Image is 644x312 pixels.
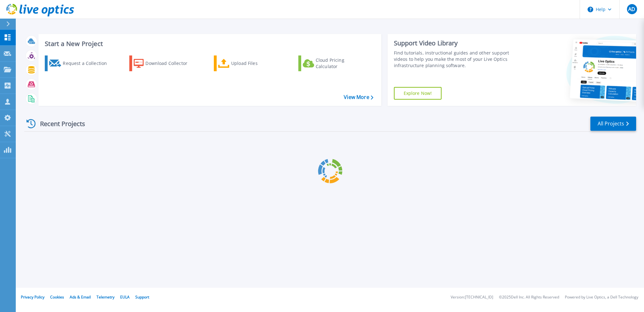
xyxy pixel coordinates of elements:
[129,55,200,71] a: Download Collector
[45,55,115,71] a: Request a Collection
[63,57,113,70] div: Request a Collection
[21,294,44,300] a: Privacy Policy
[451,295,493,299] li: Version: [TECHNICAL_ID]
[145,57,196,70] div: Download Collector
[394,87,442,100] a: Explore Now!
[214,55,284,71] a: Upload Files
[45,40,373,47] h3: Start a New Project
[24,116,94,131] div: Recent Projects
[565,295,638,299] li: Powered by Live Optics, a Dell Technology
[316,57,366,70] div: Cloud Pricing Calculator
[231,57,282,70] div: Upload Files
[590,117,636,131] a: All Projects
[344,94,373,100] a: View More
[120,294,130,300] a: EULA
[499,295,559,299] li: © 2025 Dell Inc. All Rights Reserved
[394,50,521,69] div: Find tutorials, instructional guides and other support videos to help you make the most of your L...
[394,39,521,47] div: Support Video Library
[135,294,149,300] a: Support
[298,55,369,71] a: Cloud Pricing Calculator
[97,294,114,300] a: Telemetry
[628,7,635,12] span: AD
[70,294,91,300] a: Ads & Email
[50,294,64,300] a: Cookies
